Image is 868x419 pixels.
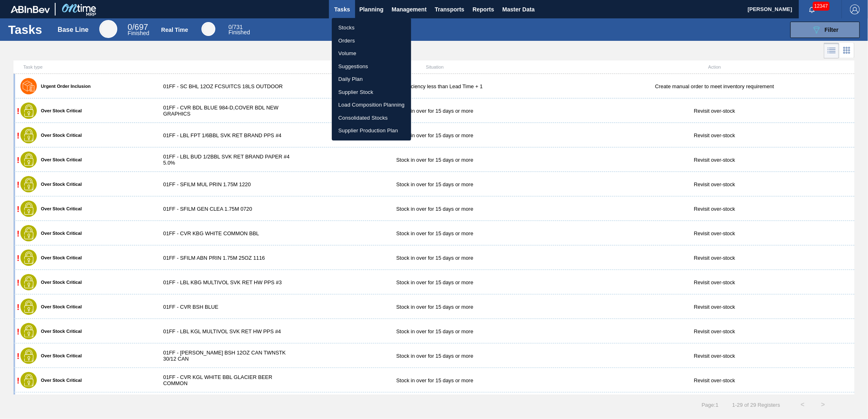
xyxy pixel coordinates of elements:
a: Daily Plan [332,73,411,86]
a: Suggestions [332,60,411,73]
a: Supplier Production Plan [332,124,411,137]
a: Orders [332,34,411,47]
a: Volume [332,47,411,60]
a: Consolidated Stocks [332,111,411,125]
a: Stocks [332,21,411,34]
a: Load Composition Planning [332,98,411,111]
a: Supplier Stock [332,86,411,99]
